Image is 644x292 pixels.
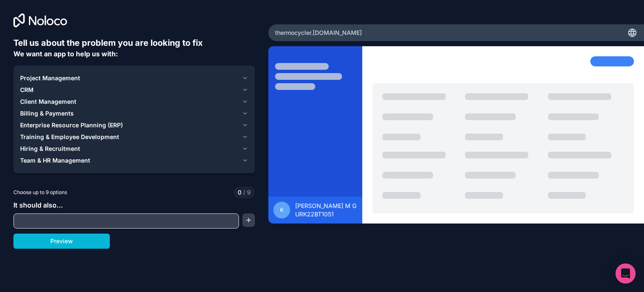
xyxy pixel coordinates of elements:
span: Enterprise Resource Planning (ERP) [20,121,123,129]
span: Hiring & Recruitment [20,145,80,153]
span: It should also... [13,201,63,209]
span: Choose up to 9 options [13,189,67,196]
button: CRM [20,84,248,96]
span: Project Management [20,74,80,82]
button: Billing & Payments [20,108,248,119]
span: Billing & Payments [20,109,74,118]
button: Client Management [20,96,248,108]
button: Enterprise Resource Planning (ERP) [20,119,248,131]
span: We want an app to help us with: [13,50,118,58]
span: K [280,207,283,213]
button: Team & HR Management [20,155,248,166]
span: Team & HR Management [20,156,90,165]
span: / [243,189,245,196]
span: 9 [241,188,251,197]
span: thermocycler .[DOMAIN_NAME] [275,29,362,37]
button: Preview [13,234,110,249]
button: Training & Employee Development [20,131,248,143]
h6: Tell us about the problem you are looking to fix [13,37,255,49]
span: 0 [238,188,241,197]
button: Hiring & Recruitment [20,143,248,155]
span: Client Management [20,97,76,106]
button: Project Management [20,72,248,84]
div: Open Intercom Messenger [615,263,636,284]
span: [PERSON_NAME] M G URK22BT1051 [295,202,357,218]
span: CRM [20,86,34,94]
span: Training & Employee Development [20,133,119,141]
